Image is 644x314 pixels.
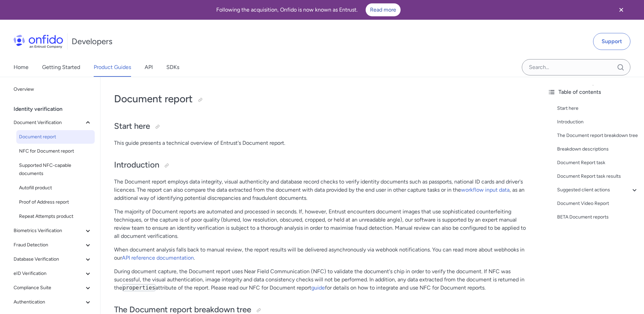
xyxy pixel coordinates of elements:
a: API reference documentation [122,255,194,261]
span: NFC for Document report [19,147,92,155]
span: Biometrics Verification [14,227,84,235]
div: Table of contents [548,88,639,96]
h1: Document report [114,92,529,106]
p: When document analysis falls back to manual review, the report results will be delivered asynchro... [114,246,529,262]
a: Start here [557,104,639,112]
a: Supported NFC-capable documents [16,159,95,180]
a: NFC for Document report [16,144,95,158]
a: Document report [16,130,95,144]
span: Autofill product [19,184,92,192]
button: eID Verification [11,267,95,280]
a: Repeat Attempts product [16,210,95,223]
svg: Close banner [617,6,625,14]
button: Close banner [609,1,634,18]
span: Proof of Address report [19,198,92,206]
h1: Developers [72,36,112,47]
span: Fraud Detection [14,241,84,249]
a: Document Video Report [557,199,639,208]
h2: Introduction [114,159,529,171]
p: This guide presents a technical overview of Entrust's Document report. [114,139,529,147]
a: Product Guides [94,58,131,77]
a: The Document report breakdown tree [557,132,639,140]
h2: Start here [114,121,529,132]
a: API [145,58,153,77]
span: Overview [14,85,92,93]
button: Fraud Detection [11,238,95,252]
button: Compliance Suite [11,281,95,295]
button: Biometrics Verification [11,224,95,238]
div: Following the acquisition, Onfido is now known as Entrust. [8,3,609,16]
a: Proof of Address report [16,195,95,209]
a: Introduction [557,118,639,126]
p: The Document report employs data integrity, visual authenticity and database record checks to ver... [114,178,529,202]
span: Repeat Attempts product [19,212,92,221]
a: Read more [366,3,401,16]
a: Overview [11,83,95,96]
a: Suggested client actions [557,186,639,194]
a: Breakdown descriptions [557,145,639,153]
p: During document capture, the Document report uses Near Field Communication (NFC) to validate the ... [114,267,529,292]
a: Getting Started [42,58,80,77]
input: Onfido search input field [522,59,630,75]
span: Supported NFC-capable documents [19,161,92,178]
button: Database Verification [11,252,95,266]
span: Document report [19,133,92,141]
a: Home [14,58,29,77]
a: Document Report task results [557,172,639,180]
a: workflow input data [461,187,510,193]
button: Authentication [11,295,95,309]
a: guide [311,284,325,291]
img: Onfido Logo [14,35,63,48]
div: Identity verification [14,102,97,116]
a: Support [593,33,630,50]
span: eID Verification [14,269,84,278]
span: Database Verification [14,255,84,263]
span: Compliance Suite [14,284,84,292]
span: Document Verification [14,119,84,127]
button: Document Verification [11,116,95,129]
a: BETA Document reports [557,213,639,221]
a: Document Report task [557,159,639,167]
a: SDKs [166,58,179,77]
a: Autofill product [16,181,95,195]
span: Authentication [14,298,84,306]
p: The majority of Document reports are automated and processed in seconds. If, however, Entrust enc... [114,208,529,240]
code: properties [122,284,155,291]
